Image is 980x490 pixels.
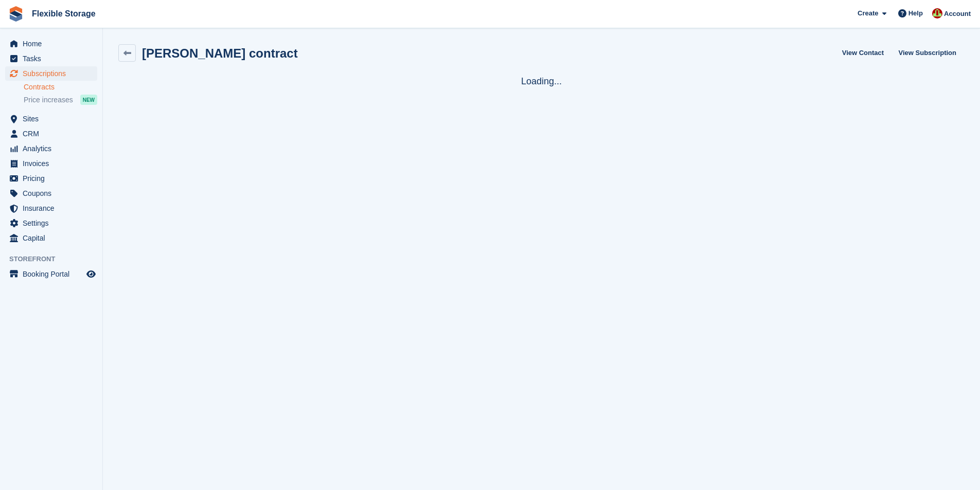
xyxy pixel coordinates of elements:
span: Storefront [9,254,102,264]
a: menu [5,126,97,141]
span: Coupons [23,186,84,201]
span: Settings [23,216,84,230]
a: Price increases NEW [24,94,97,105]
span: Create [858,8,878,19]
span: Home [23,37,84,51]
div: NEW [80,95,97,105]
a: Flexible Storage [28,5,100,22]
a: menu [5,216,97,230]
a: menu [5,201,97,215]
a: menu [5,37,97,51]
span: Tasks [23,51,84,66]
span: Capital [23,231,84,245]
a: menu [5,141,97,156]
a: menu [5,66,97,81]
img: stora-icon-8386f47178a22dfd0bd8f6a31ec36ba5ce8667c1dd55bd0f319d3a0aa187defe.svg [8,6,24,22]
span: CRM [23,126,84,141]
a: menu [5,156,97,171]
a: menu [5,267,97,281]
a: Contracts [24,82,97,92]
div: Loading... [118,74,965,88]
a: menu [5,231,97,245]
span: Price increases [24,95,73,105]
a: Preview store [85,268,97,280]
span: Help [908,8,923,19]
span: Invoices [23,156,84,171]
a: menu [5,186,97,201]
span: Booking Portal [23,267,84,281]
span: Account [944,9,971,19]
span: Insurance [23,201,84,215]
a: View Contact [838,44,888,61]
span: Pricing [23,171,84,186]
a: menu [5,171,97,186]
span: Sites [23,112,84,126]
span: Subscriptions [23,66,84,81]
a: menu [5,51,97,66]
a: View Subscription [895,44,960,61]
h2: [PERSON_NAME] contract [142,46,298,60]
a: menu [5,112,97,126]
img: David Jones [932,8,942,19]
span: Analytics [23,141,84,156]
